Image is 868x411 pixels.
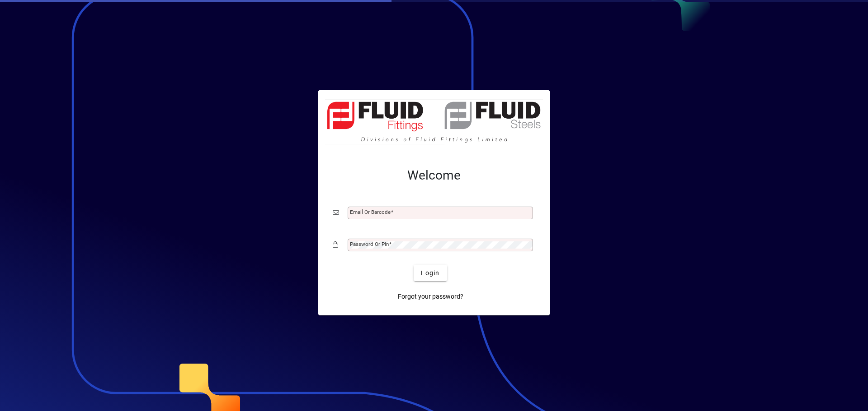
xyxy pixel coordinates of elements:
span: Forgot your password? [398,292,463,301]
mat-label: Password or Pin [350,241,389,247]
span: Login [421,268,439,278]
a: Forgot your password? [394,288,467,305]
mat-label: Email or Barcode [350,209,391,215]
h2: Welcome [333,168,535,183]
button: Login [414,265,447,281]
